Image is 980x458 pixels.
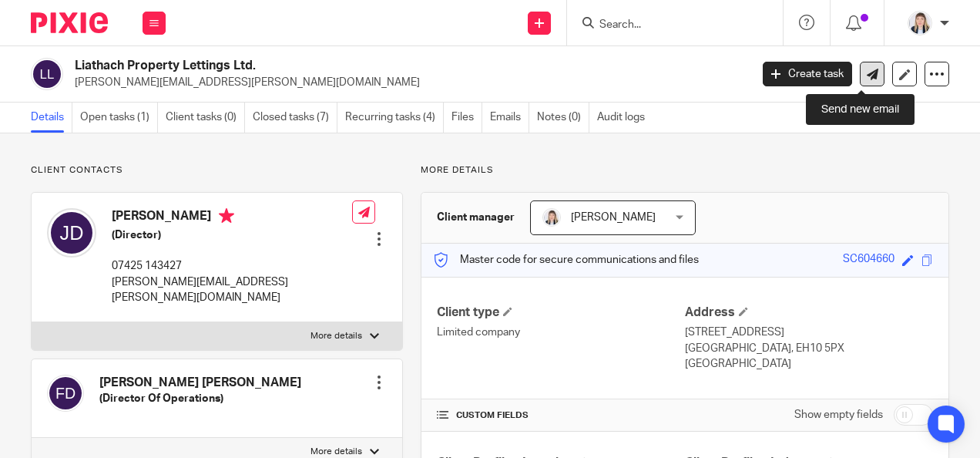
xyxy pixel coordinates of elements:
a: Audit logs [597,103,653,133]
p: [GEOGRAPHIC_DATA] [685,356,933,372]
h3: Client manager [437,210,515,225]
h4: Address [685,305,933,321]
p: [PERSON_NAME][EMAIL_ADDRESS][PERSON_NAME][DOMAIN_NAME] [112,274,352,306]
label: Show empty fields [794,407,883,423]
img: Carlean%20Parker%20Pic.jpg [908,11,932,35]
p: Client contacts [31,164,403,177]
h5: (Director Of Operations) [99,391,301,406]
a: Create task [763,62,852,86]
div: SC604660 [843,251,894,269]
h2: Liathach Property Lettings Ltd. [75,58,606,74]
p: Master code for secure communications and files [433,252,699,268]
input: Search [598,19,737,32]
a: Recurring tasks (4) [345,103,444,133]
i: Primary [219,208,234,224]
p: More details [310,330,362,342]
p: [PERSON_NAME][EMAIL_ADDRESS][PERSON_NAME][DOMAIN_NAME] [75,75,740,90]
h4: [PERSON_NAME] [PERSON_NAME] [99,375,301,391]
img: Pixie [31,12,108,33]
p: 07425 143427 [112,258,352,274]
a: Open tasks (1) [80,103,158,133]
span: [PERSON_NAME] [571,212,656,223]
p: More details [310,446,362,458]
a: Closed tasks (7) [253,103,337,133]
a: Client tasks (0) [166,103,245,133]
p: [STREET_ADDRESS] [685,325,933,340]
img: svg%3E [47,375,84,412]
a: Emails [490,103,529,133]
p: More details [421,164,949,177]
img: svg%3E [47,208,96,258]
p: [GEOGRAPHIC_DATA], EH10 5PX [685,341,933,356]
p: Limited company [437,325,685,340]
a: Notes (0) [537,103,589,133]
h4: CUSTOM FIELDS [437,409,685,422]
h5: (Director) [112,227,352,243]
img: Carlean%20Parker%20Pic.jpg [542,208,561,227]
h4: [PERSON_NAME] [112,208,352,227]
h4: Client type [437,305,685,321]
img: svg%3E [31,58,63,90]
a: Details [31,103,72,133]
a: Files [451,103,482,133]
